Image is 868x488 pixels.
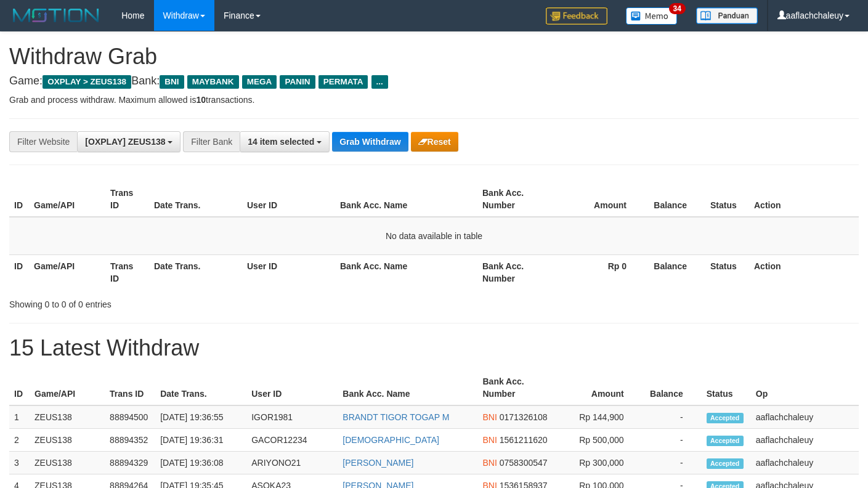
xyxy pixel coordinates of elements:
th: Amount [553,370,643,405]
th: Bank Acc. Name [335,254,477,290]
td: ZEUS138 [30,429,105,452]
td: 88894352 [105,429,155,452]
p: Grab and process withdraw. Maximum allowed is transactions. [9,94,859,106]
th: Status [705,182,749,217]
td: 88894329 [105,452,155,474]
th: Game/API [30,370,105,405]
span: BNI [482,435,497,445]
td: aaflachchaleuy [751,405,859,429]
th: Bank Acc. Number [477,182,554,217]
th: Op [751,370,859,405]
td: No data available in table [9,217,859,255]
th: ID [9,370,30,405]
th: Trans ID [105,254,149,290]
th: Balance [645,182,705,217]
th: Date Trans. [149,254,242,290]
span: BNI [482,412,497,422]
h4: Game: Bank: [9,75,859,87]
td: Rp 144,900 [553,405,643,429]
th: User ID [242,254,335,290]
td: GACOR12234 [246,429,338,452]
td: Rp 300,000 [553,452,643,474]
span: Accepted [707,436,744,446]
td: [DATE] 19:36:55 [155,405,246,429]
th: Bank Acc. Name [338,370,477,405]
th: Action [749,254,859,290]
td: 88894500 [105,405,155,429]
div: Filter Bank [183,131,240,152]
th: Bank Acc. Number [477,370,553,405]
th: Date Trans. [149,182,242,217]
td: [DATE] 19:36:31 [155,429,246,452]
span: Copy 1561211620 to clipboard [500,435,548,445]
span: ... [371,75,388,89]
span: MEGA [242,75,277,89]
img: panduan.png [696,7,758,24]
div: Showing 0 to 0 of 0 entries [9,293,352,311]
img: MOTION_logo.png [9,6,103,25]
th: ID [9,254,29,290]
strong: 10 [196,95,206,105]
img: Feedback.jpg [546,7,607,25]
button: Reset [411,132,458,152]
span: 14 item selected [248,137,314,147]
h1: 15 Latest Withdraw [9,336,859,360]
td: Rp 500,000 [553,429,643,452]
th: Bank Acc. Number [477,254,554,290]
span: Copy 0171326108 to clipboard [500,412,548,422]
img: Button%20Memo.svg [626,7,678,25]
th: Date Trans. [155,370,246,405]
th: Amount [554,182,645,217]
td: aaflachchaleuy [751,429,859,452]
div: Filter Website [9,131,77,152]
th: User ID [242,182,335,217]
span: MAYBANK [187,75,239,89]
td: IGOR1981 [246,405,338,429]
span: Accepted [707,458,744,469]
th: Balance [645,254,705,290]
a: [DEMOGRAPHIC_DATA] [343,435,439,445]
button: 14 item selected [240,131,330,152]
th: Balance [643,370,702,405]
td: ZEUS138 [30,452,105,474]
td: aaflachchaleuy [751,452,859,474]
th: Trans ID [105,370,155,405]
td: 1 [9,405,30,429]
th: Rp 0 [554,254,645,290]
th: Bank Acc. Name [335,182,477,217]
td: - [643,452,702,474]
td: [DATE] 19:36:08 [155,452,246,474]
span: Copy 0758300547 to clipboard [500,458,548,468]
span: Accepted [707,413,744,423]
a: BRANDT TIGOR TOGAP M [343,412,449,422]
th: ID [9,182,29,217]
td: - [643,405,702,429]
th: Game/API [29,254,105,290]
a: [PERSON_NAME] [343,458,413,468]
td: 3 [9,452,30,474]
span: OXPLAY > ZEUS138 [43,75,131,89]
td: 2 [9,429,30,452]
span: 34 [669,3,686,14]
th: Action [749,182,859,217]
h1: Withdraw Grab [9,44,859,69]
button: [OXPLAY] ZEUS138 [77,131,180,152]
td: ARIYONO21 [246,452,338,474]
th: Status [702,370,751,405]
span: PANIN [280,75,315,89]
span: BNI [482,458,497,468]
th: Trans ID [105,182,149,217]
td: ZEUS138 [30,405,105,429]
td: - [643,429,702,452]
th: Status [705,254,749,290]
span: PERMATA [318,75,368,89]
span: [OXPLAY] ZEUS138 [85,137,165,147]
th: Game/API [29,182,105,217]
span: BNI [160,75,184,89]
button: Grab Withdraw [332,132,408,152]
th: User ID [246,370,338,405]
